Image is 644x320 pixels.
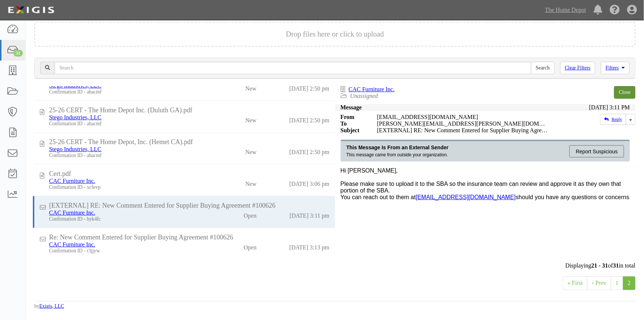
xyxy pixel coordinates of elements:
[613,262,619,269] b: 31
[560,62,596,74] a: Clear Filters
[39,303,64,309] a: Exigis, LLC
[343,217,627,221] p: CONFIDENTIAL
[600,114,626,125] a: Reply
[6,3,56,17] img: logo-5460c22ac91f19d4615b14bd174203de0afe785f0fc80cf4dbbc73dc1793850b.png
[289,241,329,251] div: [DATE] 3:13 pm
[341,194,630,200] span: You can reach out to them at should you have any questions or concerns
[335,114,372,120] strong: From
[349,86,395,92] a: CAC Furniture Inc.
[564,144,624,159] a: Report Suspicious
[49,178,208,184] div: CAC Furniture Inc.
[372,127,555,134] div: [EXTERNAL] RE: New Comment Entered for Supplier Buying Agreement #100626
[49,210,95,216] a: CAC Furniture Inc.
[49,184,208,190] div: Confirmation ID - xcfevp
[541,3,590,17] a: The Home Depot
[49,114,101,120] a: Stego Industries, LLC
[290,210,330,219] div: [DATE] 3:11 pm
[289,178,329,187] div: [DATE] 3:06 pm
[49,89,208,95] div: Confirmation ID - ahacmf
[341,167,398,174] span: Hi [PERSON_NAME],
[372,120,555,127] div: laura.arroyo@nfp.com,JGuerrero@weberpatio.com
[372,114,555,120] div: [EMAIL_ADDRESS][DOMAIN_NAME]
[49,121,208,127] div: Confirmation ID - ahacmf
[591,262,608,269] b: 21 - 31
[623,276,636,290] a: 2
[29,262,641,269] div: Displaying of in total
[244,241,256,251] div: Open
[569,145,624,157] div: Report Suspicious
[416,194,516,200] a: [EMAIL_ADDRESS][DOMAIN_NAME]
[614,86,636,99] a: Close
[289,114,329,124] div: [DATE] 2:50 pm
[49,248,208,254] div: Confirmation ID - r3jjyw
[245,114,256,124] div: New
[49,216,208,222] div: Confirmation ID - hyk4fc
[347,144,449,151] div: This Message Is From an External Sender
[289,82,329,92] div: [DATE] 2:50 pm
[563,276,588,290] a: « First
[49,202,330,210] div: [EXTERNAL] RE: New Comment Entered for Supplier Buying Agreement #100626
[245,146,256,156] div: New
[531,62,555,74] input: Search
[341,104,362,110] strong: Message
[347,152,449,158] div: This message came from outside your organization.
[49,146,208,153] div: Stego Industries, LLC
[286,30,384,38] button: Drop files here or click to upload
[49,241,95,248] a: CAC Furniture Inc.
[335,134,636,217] div: The information in this Internet Email is confidential and may be legally privileged. It is inten...
[244,210,256,219] div: Open
[335,120,372,127] strong: To
[55,62,531,74] input: Search
[49,153,208,159] div: Confirmation ID - ahacmf
[245,178,256,187] div: New
[49,138,330,146] div: 25-26 CERT - The Home Depot, Inc. (Hemet CA).pdf
[49,106,330,114] div: 25-26 CERT - The Home Depot Inc. (Duluth GA).pdf
[289,146,329,156] div: [DATE] 2:50 pm
[13,50,23,57] div: 31
[589,104,630,111] div: [DATE] 3:11 PM
[49,178,95,184] a: CAC Furniture Inc.
[49,234,330,241] div: Re: New Comment Entered for Supplier Buying Agreement #100626
[49,114,208,121] div: Stego Industries, LLC
[49,146,101,152] a: Stego Industries, LLC
[49,170,330,178] div: Cert.pdf
[341,181,621,194] span: Please make sure to upload it to the SBA so the insurance team can review and approve it as they ...
[601,62,630,74] a: Filters
[34,303,64,309] small: by
[335,127,372,134] strong: Subject
[350,93,378,99] a: Unassigned
[245,82,256,92] div: New
[610,5,620,15] i: Help Center - Complianz
[611,276,623,290] a: 1
[587,276,611,290] a: ‹ Prev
